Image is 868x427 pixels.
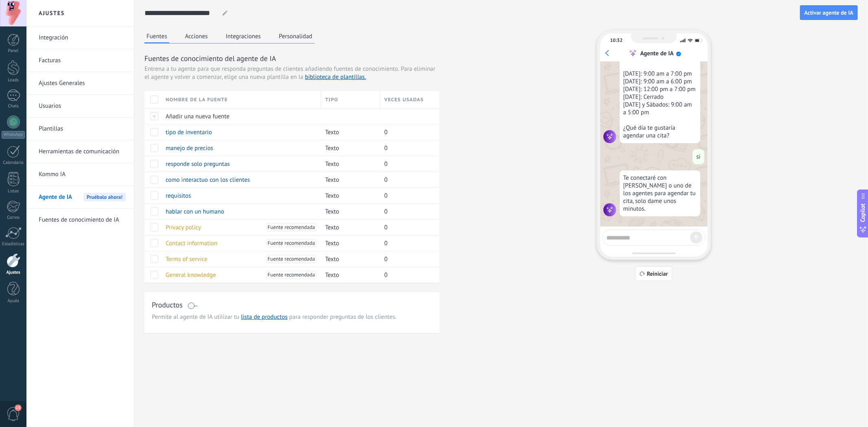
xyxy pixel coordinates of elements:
[39,209,126,231] a: Fuentes de conocimiento de IA
[385,271,388,279] span: 0
[380,235,434,251] div: 0
[39,95,126,118] a: Usuarios
[640,50,673,57] div: Agente de IA
[321,251,376,267] div: Texto
[2,242,25,247] div: Estadísticas
[166,144,213,152] span: manejo de precios
[321,140,376,156] div: Texto
[26,163,134,186] li: Kommo IA
[166,160,230,168] span: responde solo preguntas
[325,144,339,152] span: Texto
[15,405,22,411] span: 15
[83,193,126,201] span: Pruébalo ahora!
[166,255,208,263] span: Terms of service
[2,215,25,220] div: Correo
[385,240,388,247] span: 0
[39,49,126,72] a: Facturas
[26,49,134,72] li: Facturas
[26,95,134,118] li: Usuarios
[321,235,376,251] div: Texto
[162,267,317,283] div: General knowledge
[380,220,434,235] div: 0
[385,192,388,200] span: 0
[166,224,201,231] span: Privacy policy
[325,271,339,279] span: Texto
[39,186,126,209] a: Agente de IA Pruébalo ahora!
[380,188,434,203] div: 0
[2,189,25,194] div: Listas
[224,30,263,42] button: Integraciones
[325,208,339,216] span: Texto
[152,313,432,321] span: Permite al agente de IA utilizar tu para responder preguntas de los clientes.
[325,240,339,247] span: Texto
[325,176,339,184] span: Texto
[2,298,25,304] div: Ayuda
[162,204,317,219] div: hablar con un humano
[39,140,126,163] a: Herramientas de comunicación
[26,26,134,49] li: Integración
[321,220,376,235] div: Texto
[610,37,623,44] div: 10:32
[321,91,380,108] div: Tipo
[385,208,388,216] span: 0
[166,192,191,200] span: requisitos
[26,186,134,209] li: Agente de IA
[277,30,315,42] button: Personalidad
[380,267,434,283] div: 0
[800,5,858,20] button: Activar agente de IA
[380,156,434,172] div: 0
[385,160,388,168] span: 0
[2,270,25,275] div: Ajustes
[380,251,434,267] div: 0
[325,224,339,231] span: Texto
[385,224,388,231] span: 0
[321,156,376,172] div: Texto
[2,48,25,54] div: Panel
[635,266,673,281] button: Reiniciar
[162,124,317,140] div: tipo de inventario
[2,131,25,139] div: WhatsApp
[268,271,315,279] span: Fuente recomendada
[385,144,388,152] span: 0
[162,235,317,251] div: Contact information
[603,203,617,216] img: agent icon
[162,140,317,156] div: manejo de precios
[325,160,339,168] span: Texto
[321,204,376,219] div: Texto
[325,129,339,136] span: Texto
[162,91,321,108] div: Nombre de la fuente
[162,220,317,235] div: Privacy policy
[805,10,853,15] span: Activar agente de IA
[620,43,700,143] div: Nuestro horario de atención es el siguiente: [DATE]: 9:00 am a 7:00 pm [DATE]: 9:00 am a 6:00 pm ...
[380,172,434,187] div: 0
[26,72,134,95] li: Ajustes Generales
[152,300,183,310] h3: Productos
[268,223,315,231] span: Fuente recomendada
[321,267,376,283] div: Texto
[39,26,126,49] a: Integración
[39,72,126,95] a: Ajustes Generales
[166,113,230,120] span: Añadir una nueva fuente
[183,30,210,42] button: Acciones
[144,53,439,63] h3: Fuentes de conocimiento del agente de IA
[305,73,366,81] a: biblioteca de plantillas.
[26,118,134,140] li: Plantillas
[162,188,317,203] div: requisitos
[39,186,72,209] span: Agente de IA
[321,172,376,187] div: Texto
[166,176,250,184] span: como interactuo con los clientes
[166,129,212,136] span: tipo de inventario
[166,208,224,216] span: hablar con un humano
[39,163,126,186] a: Kommo IA
[385,255,388,263] span: 0
[603,130,617,143] img: agent icon
[144,65,399,73] span: Entrena a tu agente para que responda preguntas de clientes añadiendo fuentes de conocimiento.
[380,140,434,156] div: 0
[144,30,169,44] button: Fuentes
[166,240,218,247] span: Contact information
[26,140,134,163] li: Herramientas de comunicación
[26,209,134,231] li: Fuentes de conocimiento de IA
[385,129,388,136] span: 0
[166,271,216,279] span: General knowledge
[859,204,867,222] span: Copilot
